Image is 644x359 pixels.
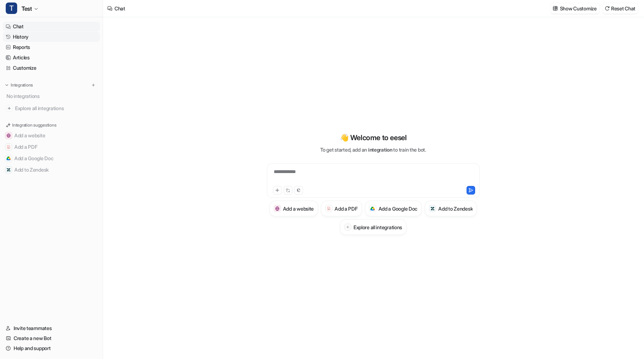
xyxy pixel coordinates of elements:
img: Add to Zendesk [6,168,11,172]
p: Show Customize [560,5,597,12]
h3: Explore all integrations [353,223,402,231]
span: Explore all integrations [15,103,97,114]
p: To get started, add an to train the bot. [320,146,426,153]
img: Add a PDF [327,206,331,211]
a: Customize [3,63,100,73]
a: Create a new Bot [3,333,100,343]
span: T [6,3,17,14]
img: Add a website [275,206,280,211]
p: Integration suggestions [12,122,56,128]
img: Add to Zendesk [430,206,435,211]
h3: Add to Zendesk [438,205,473,212]
button: Integrations [3,82,35,89]
img: Add a PDF [6,145,11,149]
button: Add a Google DocAdd a Google Doc [365,201,422,216]
button: Add a websiteAdd a website [3,130,100,141]
button: Add to ZendeskAdd to Zendesk [3,164,100,176]
button: Add a PDFAdd a PDF [321,201,362,216]
p: Integrations [11,82,33,88]
a: Reports [3,42,100,52]
span: Test [21,4,32,14]
img: Add a Google Doc [370,207,375,211]
button: Reset Chat [602,3,638,14]
div: No integrations [4,90,100,102]
div: Chat [114,5,125,12]
h3: Add a Google Doc [379,205,418,212]
img: Add a website [6,133,11,138]
button: Show Customize [551,3,600,14]
img: expand menu [4,83,9,88]
button: Explore all integrations [340,219,406,235]
a: Explore all integrations [3,103,100,113]
h3: Add a PDF [335,205,357,212]
a: Articles [3,53,100,63]
img: Add a Google Doc [6,156,11,161]
a: Help and support [3,343,100,353]
a: Invite teammates [3,323,100,333]
h3: Add a website [283,205,314,212]
img: customize [553,6,558,11]
a: History [3,32,100,42]
button: Add a Google DocAdd a Google Doc [3,153,100,164]
button: Add a PDFAdd a PDF [3,141,100,153]
p: 👋 Welcome to eesel [340,132,407,143]
img: menu_add.svg [91,83,96,88]
button: Add to ZendeskAdd to Zendesk [425,201,477,216]
img: explore all integrations [6,105,13,112]
img: reset [605,6,610,11]
a: Chat [3,21,100,31]
span: integration [368,147,392,153]
button: Add a websiteAdd a website [269,201,318,216]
